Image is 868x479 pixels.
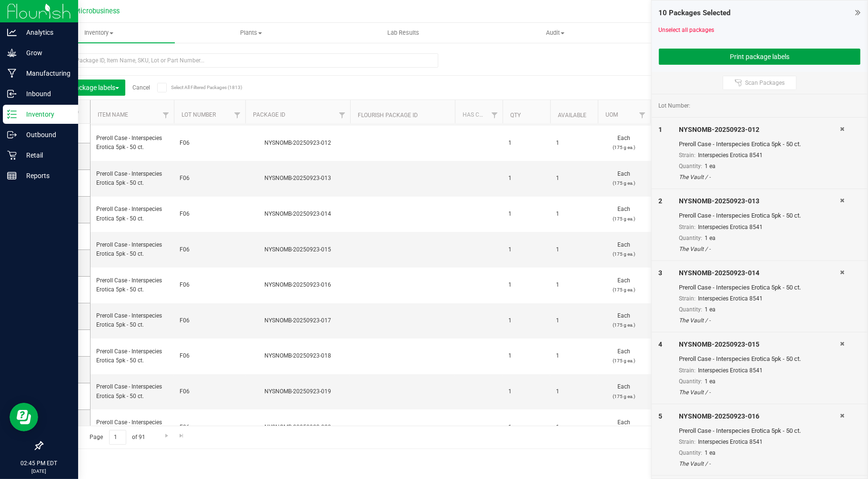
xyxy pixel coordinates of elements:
span: Strain: [679,295,696,302]
a: Inventory [23,23,175,43]
span: Each [604,311,645,329]
span: F06 [180,351,240,360]
a: Lab Results [327,23,479,43]
span: 1 [508,139,545,148]
span: 1 [556,351,592,360]
span: Select All Filtered Packages (1813) [171,85,219,90]
p: Retail [17,150,74,161]
p: (175 g ea.) [604,356,645,365]
span: 1 [508,245,545,254]
p: (175 g ea.) [604,249,645,259]
div: NYSNOMB-20250923-014 [244,210,352,219]
span: 2 [659,197,663,205]
span: 1 [508,387,545,396]
span: F06 [180,316,240,325]
th: Has COA [455,100,503,124]
p: (175 g ea.) [604,179,645,188]
div: NYSNOMB-20250923-020 [244,423,352,432]
input: 1 [109,430,126,445]
div: Preroll Case - Interspecies Erotica 5pk - 50 ct. [679,140,840,149]
p: Reports [17,170,74,181]
span: Scan Packages [745,79,785,87]
div: NYSNOMB-20250923-015 [679,339,840,349]
span: Strain: [679,224,696,230]
a: Filter [230,107,245,123]
span: Quantity: [679,163,702,170]
div: NYSNOMB-20250923-019 [244,387,352,396]
p: Inventory [17,109,74,120]
a: Audit [479,23,631,43]
span: F06 [180,245,240,254]
div: Preroll Case - Interspecies Erotica 5pk - 50 ct. [679,426,840,436]
span: Audit [480,29,631,37]
span: F06 [180,387,240,396]
p: Manufacturing [17,68,74,79]
button: Print package labels [50,80,125,96]
a: Item Name [98,111,128,118]
p: Grow [17,47,74,59]
div: NYSNOMB-20250923-017 [244,316,352,325]
span: Preroll Case - Interspecies Erotica 5pk - 50 ct. [96,382,168,400]
span: Preroll Case - Interspecies Erotica 5pk - 50 ct. [96,240,168,259]
span: Interspecies Erotica 8541 [698,152,763,159]
input: Search Package ID, Item Name, SKU, Lot or Part Number... [42,53,438,68]
div: NYSNOMB-20250923-014 [679,268,840,278]
span: 1 [556,423,592,432]
p: (175 g ea.) [604,214,645,223]
div: NYSNOMB-20250923-015 [244,245,352,254]
span: Interspecies Erotica 8541 [698,367,763,374]
inline-svg: Manufacturing [7,69,17,78]
span: 1 [508,423,545,432]
inline-svg: Reports [7,171,17,180]
span: Interspecies Erotica 8541 [698,224,763,230]
a: Cancel [132,84,150,91]
span: 1 [556,387,592,396]
span: Strain: [679,439,696,445]
span: Each [604,418,645,436]
span: Each [604,205,645,223]
span: 1 ea [705,449,716,456]
span: Preroll Case - Interspecies Erotica 5pk - 50 ct. [96,170,168,188]
span: 1 [556,210,592,219]
inline-svg: Inbound [7,89,17,99]
span: Preroll Case - Interspecies Erotica 5pk - 50 ct. [96,205,168,223]
span: F06 [180,280,240,289]
span: 1 [556,245,592,254]
div: Preroll Case - Interspecies Erotica 5pk - 50 ct. [679,283,840,292]
span: Interspecies Erotica 8541 [698,295,763,302]
span: Each [604,347,645,365]
span: Print package labels [56,84,119,91]
div: Preroll Case - Interspecies Erotica 5pk - 50 ct. [679,354,840,364]
span: 1 [556,174,592,183]
span: 1 [508,351,545,360]
p: Outbound [17,129,74,140]
p: (175 g ea.) [604,285,645,294]
span: F06 [180,210,240,219]
span: 1 [659,126,663,133]
span: 1 ea [705,235,716,241]
p: 02:45 PM EDT [4,459,74,468]
div: The Vault / - [679,459,840,468]
span: Page of 91 [81,430,153,445]
div: NYSNOMB-20250923-012 [679,125,840,135]
a: Available [558,112,586,119]
span: 1 ea [705,306,716,313]
div: NYSNOMB-20250923-018 [244,351,352,360]
p: Inbound [17,88,74,100]
span: Preroll Case - Interspecies Erotica 5pk - 50 ct. [96,347,168,365]
div: NYSNOMB-20250923-016 [679,411,840,421]
span: Each [604,276,645,294]
span: Lot Number: [659,101,691,110]
span: 1 [556,139,592,148]
iframe: Resource center [10,403,38,431]
p: Analytics [17,27,74,38]
span: 1 ea [705,378,716,385]
span: Each [604,382,645,400]
p: [DATE] [4,468,74,475]
span: Each [604,170,645,188]
span: Inventory [23,29,175,37]
span: 1 [556,316,592,325]
div: The Vault / - [679,316,840,325]
span: Interspecies Erotica 8541 [698,439,763,445]
span: Each [604,240,645,259]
